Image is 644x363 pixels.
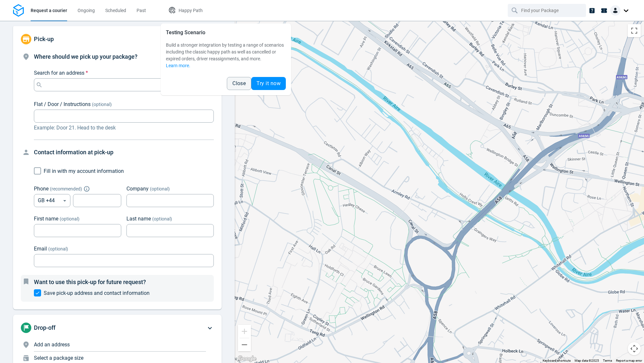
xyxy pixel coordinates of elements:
a: Open this area in Google Maps (opens a new window) [236,355,258,363]
span: Add an address [34,341,70,348]
span: Email [34,246,47,252]
span: (optional) [60,216,80,221]
span: ( recommended ) [50,186,82,191]
span: Search for an address [34,70,84,76]
span: Where should we pick up your package? [34,53,138,60]
a: Terms [603,359,612,362]
button: Keyboard shortcuts [543,358,571,363]
span: Close [232,81,246,86]
span: Try it now [256,81,281,86]
button: Close [227,77,251,90]
span: Flat / Door / Instructions [34,101,91,107]
span: Want to use this pick-up for future request? [34,279,146,285]
button: Try it now [251,77,286,90]
a: Learn more. [166,63,190,68]
a: Report a map error [616,359,642,362]
span: Scheduled [105,8,126,13]
button: Zoom in [238,325,251,338]
span: Ongoing [78,8,95,13]
span: (optional) [48,246,68,251]
span: Map data ©2025 [575,359,599,362]
div: Pick-up [13,26,222,52]
div: GB +44 [34,194,70,207]
button: Map camera controls [628,342,641,355]
span: Past [137,8,146,13]
button: Toggle fullscreen view [628,24,641,37]
span: Happy Path [179,8,203,13]
span: Pick-up [34,36,54,42]
img: Client [610,5,621,16]
span: Fill in with my account information [44,168,124,174]
span: Last name [126,216,151,222]
span: Select a package size [34,355,83,361]
p: Example: Door 21. Head to the desk [34,124,214,132]
h4: Contact information at pick-up [34,148,214,157]
span: Save pick-up address and contact information [44,290,150,296]
div: Pick-up [13,52,222,310]
img: Google [236,355,258,363]
span: Phone [34,186,49,192]
span: (optional) [150,186,170,191]
button: Explain "Recommended" [85,187,89,191]
span: Request a courier [31,8,67,13]
button: Zoom out [238,338,251,351]
span: First name [34,216,58,222]
span: (optional) [152,216,172,221]
img: Logo [13,4,24,17]
span: (optional) [92,102,112,107]
span: Testing Scenario [166,29,205,36]
input: Find your Package [521,4,574,17]
span: Drop-off [34,324,55,331]
span: Company [126,186,149,192]
span: Build a stronger integration by testing a range of scenarios including the classic happy path as ... [166,42,284,61]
